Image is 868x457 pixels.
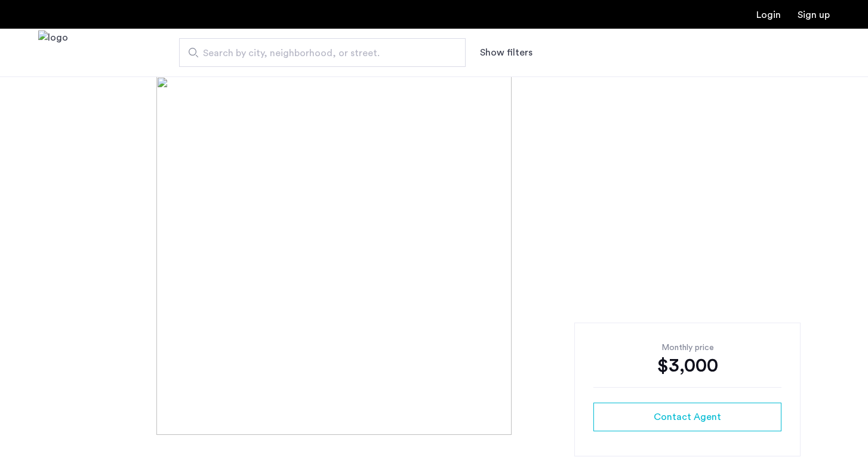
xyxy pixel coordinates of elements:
button: button [593,403,781,431]
img: logo [38,30,68,75]
input: Apartment Search [179,38,466,67]
img: [object%20Object] [156,76,712,435]
span: Search by city, neighborhood, or street. [203,46,432,60]
div: $3,000 [593,354,781,378]
a: Login [756,10,781,20]
a: Cazamio Logo [38,30,68,75]
a: Registration [798,10,830,20]
button: Show or hide filters [480,45,533,60]
div: Monthly price [593,342,781,354]
span: Contact Agent [654,410,721,424]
